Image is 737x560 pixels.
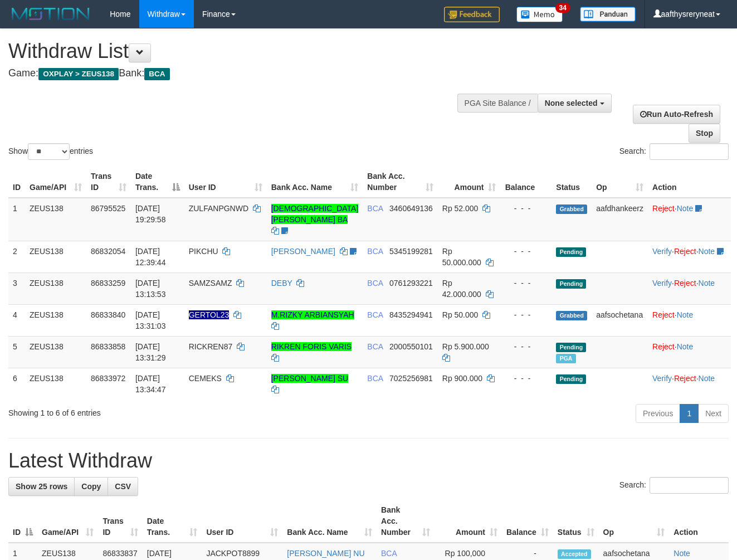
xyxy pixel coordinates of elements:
[619,143,729,160] label: Search:
[8,198,25,241] td: 1
[367,204,383,213] span: BCA
[271,204,359,224] a: [DEMOGRAPHIC_DATA][PERSON_NAME] BA
[699,247,715,256] a: Note
[674,374,696,383] a: Reject
[367,374,383,383] span: BCA
[271,310,354,319] a: M.RIZKY ARBIANSYAH
[556,204,587,214] span: Grabbed
[444,7,500,22] img: Feedback.jpg
[282,500,377,543] th: Bank Acc. Name: activate to sort column ascending
[389,374,433,383] span: Copy 7025256981 to clipboard
[8,40,480,62] h1: Withdraw List
[648,336,731,368] td: ·
[287,549,364,558] a: [PERSON_NAME] NU
[135,279,166,299] span: [DATE] 13:13:53
[8,368,25,400] td: 6
[545,99,598,108] span: None selected
[381,549,397,558] span: BCA
[81,482,101,491] span: Copy
[435,500,502,543] th: Amount: activate to sort column ascending
[143,500,202,543] th: Date Trans.: activate to sort column ascending
[580,7,636,22] img: panduan.png
[189,204,248,213] span: ZULFANPGNWD
[8,403,299,418] div: Showing 1 to 6 of 6 entries
[86,166,131,198] th: Trans ID: activate to sort column ascending
[108,477,138,496] a: CSV
[652,279,672,288] a: Verify
[677,310,694,319] a: Note
[267,166,363,198] th: Bank Acc. Name: activate to sort column ascending
[699,374,715,383] a: Note
[91,247,125,256] span: 86832054
[25,304,86,336] td: ZEUS138
[367,279,383,288] span: BCA
[551,166,592,198] th: Status
[367,342,383,351] span: BCA
[592,198,648,241] td: aafdhankeerz
[516,7,563,22] img: Button%20Memo.svg
[442,342,489,351] span: Rp 5.900.000
[505,246,547,257] div: - - -
[38,68,119,80] span: OXPLAY > ZEUS138
[8,143,93,160] label: Show entries
[74,477,108,496] a: Copy
[271,279,292,288] a: DEBY
[28,143,70,160] select: Showentries
[592,166,648,198] th: Op: activate to sort column ascending
[8,450,729,472] h1: Latest Withdraw
[505,309,547,320] div: - - -
[652,204,675,213] a: Reject
[438,166,501,198] th: Amount: activate to sort column ascending
[505,341,547,352] div: - - -
[538,94,612,113] button: None selected
[189,247,218,256] span: PIKCHU
[556,343,586,352] span: Pending
[505,203,547,214] div: - - -
[650,477,729,494] input: Search:
[202,500,282,543] th: User ID: activate to sort column ascending
[505,277,547,289] div: - - -
[592,304,648,336] td: aafsochetana
[8,477,75,496] a: Show 25 rows
[8,241,25,272] td: 2
[98,500,142,543] th: Trans ID: activate to sort column ascending
[135,204,166,224] span: [DATE] 19:29:58
[689,124,720,143] a: Stop
[669,500,729,543] th: Action
[648,304,731,336] td: ·
[135,247,166,267] span: [DATE] 12:39:44
[271,247,335,256] a: [PERSON_NAME]
[505,373,547,384] div: - - -
[648,166,731,198] th: Action
[558,549,591,559] span: Accepted
[389,279,433,288] span: Copy 0761293221 to clipboard
[652,374,672,383] a: Verify
[91,310,125,319] span: 86833840
[698,404,729,423] a: Next
[442,279,481,299] span: Rp 42.000.000
[25,241,86,272] td: ZEUS138
[556,279,586,289] span: Pending
[442,310,479,319] span: Rp 50.000
[677,342,694,351] a: Note
[135,374,166,394] span: [DATE] 13:34:47
[648,198,731,241] td: ·
[500,166,551,198] th: Balance
[389,310,433,319] span: Copy 8435294941 to clipboard
[135,310,166,330] span: [DATE] 13:31:03
[271,342,352,351] a: RIKREN FORIS VARIS
[91,374,125,383] span: 86833972
[389,247,433,256] span: Copy 5345199281 to clipboard
[442,247,481,267] span: Rp 50.000.000
[648,241,731,272] td: · ·
[599,500,670,543] th: Op: activate to sort column ascending
[8,166,25,198] th: ID
[389,204,433,213] span: Copy 3460649136 to clipboard
[652,342,675,351] a: Reject
[556,311,587,320] span: Grabbed
[673,549,690,558] a: Note
[184,166,267,198] th: User ID: activate to sort column ascending
[677,204,694,213] a: Note
[636,404,680,423] a: Previous
[652,247,672,256] a: Verify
